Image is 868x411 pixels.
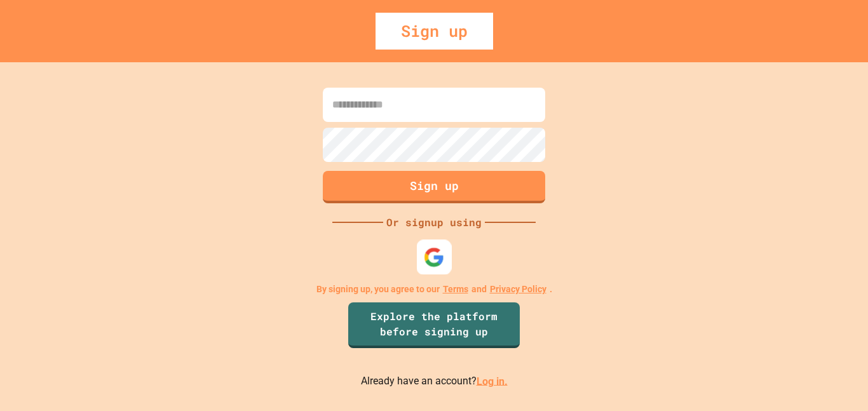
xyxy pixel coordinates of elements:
[323,171,545,203] button: Sign up
[443,283,468,296] a: Terms
[361,374,508,389] p: Already have an account?
[477,375,508,387] a: Log in.
[348,302,520,348] a: Explore the platform before signing up
[376,13,493,50] div: Sign up
[316,283,552,296] p: By signing up, you agree to our and .
[424,246,445,267] img: google-icon.svg
[490,283,546,296] a: Privacy Policy
[383,215,485,230] div: Or signup using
